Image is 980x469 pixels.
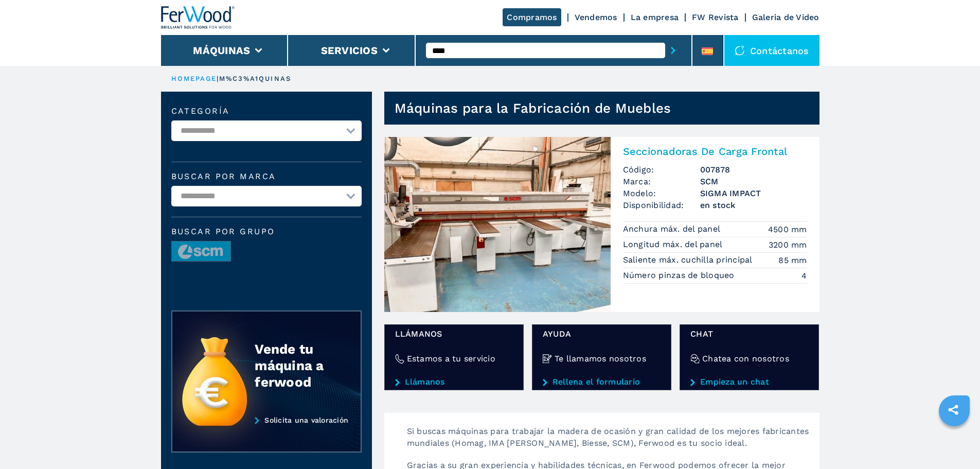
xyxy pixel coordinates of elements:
[575,12,617,22] a: Vendemos
[735,45,745,56] img: Contáctanos
[700,176,807,187] h3: SCM
[623,176,700,187] span: Marca:
[752,12,819,22] a: Galeria de Video
[171,416,362,453] a: Solicita una valoración
[801,270,807,282] em: 4
[384,137,611,312] img: Seccionadoras De Carga Frontal SCM SIGMA IMPACT
[255,341,340,390] div: Vende tu máquina a ferwood
[395,100,671,116] h1: Máquinas para la Fabricación de Muebles
[631,12,679,22] a: La empresa
[692,12,739,22] a: FW Revista
[219,74,291,83] p: m%C3%A1quinas
[623,164,700,176] span: Código:
[395,377,513,387] a: Llámanos
[665,39,681,62] button: submit-button
[503,8,561,26] a: Compramos
[171,228,362,236] span: Buscar por grupo
[384,137,819,312] a: Seccionadoras De Carga Frontal SCM SIGMA IMPACTSeccionadoras De Carga FrontalCódigo:007878Marca:S...
[555,353,646,364] h4: Te llamamos nosotros
[769,239,807,251] em: 3200 mm
[702,353,789,364] h4: Chatea con nosotros
[623,270,737,281] p: Número pinzas de bloqueo
[936,423,972,461] iframe: Chat
[543,377,661,387] a: Rellena el formulario
[321,44,378,57] button: Servicios
[700,164,807,176] h3: 007878
[623,223,723,235] p: Anchura máx. del panel
[161,6,235,29] img: Ferwood
[690,377,808,387] a: Empieza un chat
[171,75,217,82] a: HOMEPAGE
[171,107,362,115] label: categoría
[217,75,219,82] span: |
[172,241,230,262] img: image
[397,425,819,459] p: Si buscas máquinas para trabajar la madera de ocasión y gran calidad de los mejores fabricantes m...
[700,199,807,211] span: en stock
[395,354,404,363] img: Estamos a tu servicio
[690,354,700,363] img: Chatea con nosotros
[543,354,552,363] img: Te llamamos nosotros
[940,397,966,423] a: sharethis
[690,328,808,340] span: Chat
[623,145,807,158] h2: Seccionadoras De Carga Frontal
[193,44,250,57] button: Máquinas
[623,239,725,250] p: Longitud máx. del panel
[700,187,807,199] h3: SIGMA IMPACT
[623,187,700,199] span: Modelo:
[623,254,755,266] p: Saliente máx. cuchilla principal
[543,328,661,340] span: Ayuda
[778,254,807,266] em: 85 mm
[724,35,819,66] div: Contáctanos
[623,199,700,211] span: Disponibilidad:
[407,353,495,364] h4: Estamos a tu servicio
[768,223,807,235] em: 4500 mm
[395,328,513,340] span: Llámanos
[171,172,362,181] label: Buscar por marca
